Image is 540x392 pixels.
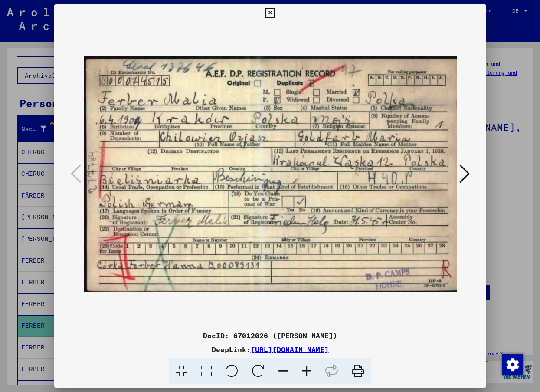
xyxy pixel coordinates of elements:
[502,354,523,375] div: Zustimmung ändern
[502,354,523,375] img: Zustimmung ändern
[84,22,457,327] img: 001.jpg
[54,330,486,341] div: DocID: 67012026 ([PERSON_NAME])
[54,344,486,355] div: DeepLink:
[251,345,329,354] a: [URL][DOMAIN_NAME]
